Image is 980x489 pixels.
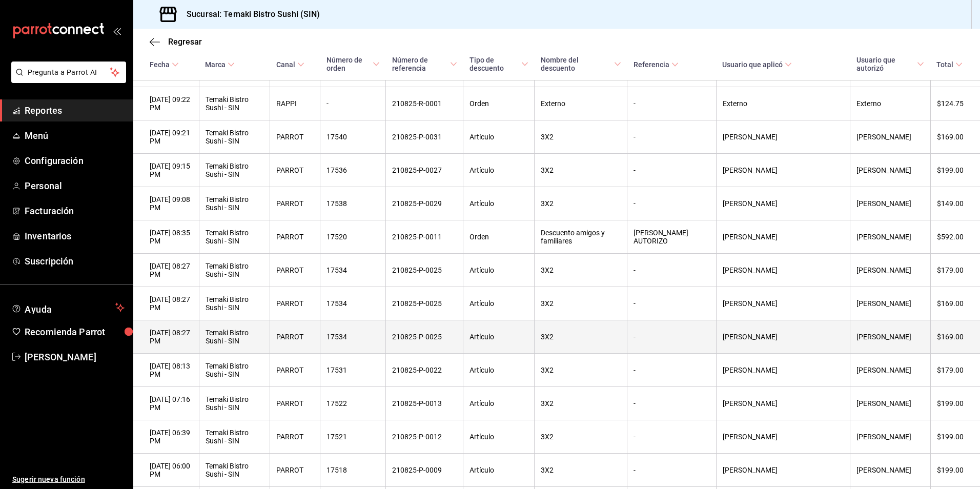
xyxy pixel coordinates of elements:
[541,56,621,72] span: Nombre del descuento
[850,154,931,187] th: [PERSON_NAME]
[930,87,980,120] th: $124.75
[386,387,463,420] th: 210825-P-0013
[386,220,463,254] th: 210825-P-0011
[722,60,792,69] span: Usuario que aplicó
[386,120,463,154] th: 210825-P-0031
[320,120,386,154] th: 17540
[463,420,535,454] th: Artículo
[25,179,125,193] span: Personal
[205,60,235,69] span: Marca
[930,320,980,354] th: $169.00
[25,301,111,314] span: Ayuda
[199,454,270,487] th: Temaki Bistro Sushi - SIN
[856,56,925,72] span: Usuario que autorizó
[627,420,716,454] th: -
[850,220,931,254] th: [PERSON_NAME]
[535,120,627,154] th: 3X2
[850,454,931,487] th: [PERSON_NAME]
[25,229,125,243] span: Inventarios
[133,354,199,387] th: [DATE] 08:13 PM
[535,387,627,420] th: 3X2
[386,87,463,120] th: 210825-R-0001
[199,120,270,154] th: Temaki Bistro Sushi - SIN
[199,354,270,387] th: Temaki Bistro Sushi - SIN
[150,60,179,69] span: Fecha
[25,325,125,339] span: Recomienda Parrot
[276,60,304,69] span: Canal
[627,154,716,187] th: -
[463,254,535,287] th: Artículo
[716,87,850,120] th: Externo
[930,287,980,320] th: $169.00
[199,187,270,220] th: Temaki Bistro Sushi - SIN
[270,287,320,320] th: PARROT
[627,320,716,354] th: -
[386,320,463,354] th: 210825-P-0025
[850,320,931,354] th: [PERSON_NAME]
[11,62,126,83] button: Pregunta a Parrot AI
[627,187,716,220] th: -
[627,87,716,120] th: -
[930,387,980,420] th: $199.00
[270,454,320,487] th: PARROT
[627,220,716,254] th: [PERSON_NAME] AUTORIZO
[133,120,199,154] th: [DATE] 09:21 PM
[930,420,980,454] th: $199.00
[930,254,980,287] th: $179.00
[627,387,716,420] th: -
[535,87,627,120] th: Externo
[320,454,386,487] th: 17518
[168,37,202,47] span: Regresar
[535,320,627,354] th: 3X2
[25,254,125,268] span: Suscripción
[535,454,627,487] th: 3X2
[850,354,931,387] th: [PERSON_NAME]
[199,254,270,287] th: Temaki Bistro Sushi - SIN
[716,120,850,154] th: [PERSON_NAME]
[535,254,627,287] th: 3X2
[326,56,380,72] span: Número de orden
[535,154,627,187] th: 3X2
[716,354,850,387] th: [PERSON_NAME]
[850,87,931,120] th: Externo
[535,187,627,220] th: 3X2
[133,254,199,287] th: [DATE] 08:27 PM
[25,154,125,168] span: Configuración
[627,254,716,287] th: -
[930,220,980,254] th: $592.00
[150,37,202,47] button: Regresar
[270,420,320,454] th: PARROT
[716,454,850,487] th: [PERSON_NAME]
[28,67,110,78] span: Pregunta a Parrot AI
[133,220,199,254] th: [DATE] 08:35 PM
[320,87,386,120] th: -
[199,320,270,354] th: Temaki Bistro Sushi - SIN
[320,320,386,354] th: 17534
[850,420,931,454] th: [PERSON_NAME]
[133,420,199,454] th: [DATE] 06:39 PM
[320,254,386,287] th: 17534
[133,454,199,487] th: [DATE] 06:00 PM
[930,454,980,487] th: $199.00
[463,387,535,420] th: Artículo
[386,154,463,187] th: 210825-P-0027
[270,187,320,220] th: PARROT
[463,120,535,154] th: Artículo
[930,354,980,387] th: $179.00
[386,454,463,487] th: 210825-P-0009
[270,154,320,187] th: PARROT
[199,87,270,120] th: Temaki Bistro Sushi - SIN
[25,129,125,142] span: Menú
[463,154,535,187] th: Artículo
[716,220,850,254] th: [PERSON_NAME]
[386,254,463,287] th: 210825-P-0025
[716,420,850,454] th: [PERSON_NAME]
[930,120,980,154] th: $169.00
[469,56,528,72] span: Tipo de descuento
[133,287,199,320] th: [DATE] 08:27 PM
[320,220,386,254] th: 17520
[535,354,627,387] th: 3X2
[270,120,320,154] th: PARROT
[270,354,320,387] th: PARROT
[113,27,121,35] button: open_drawer_menu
